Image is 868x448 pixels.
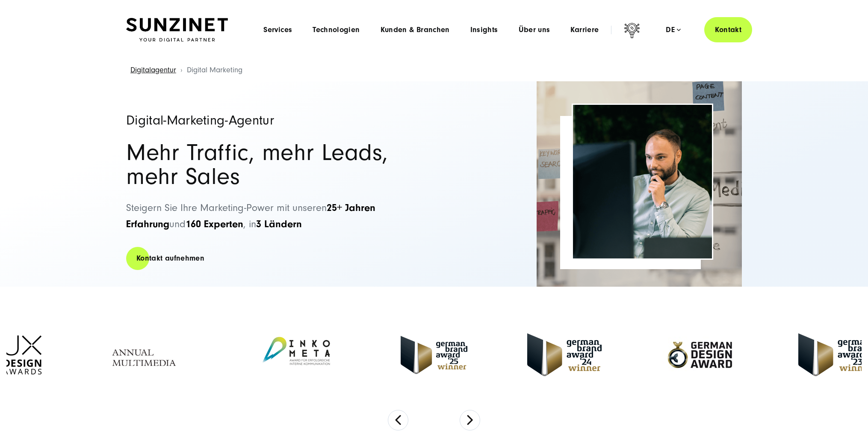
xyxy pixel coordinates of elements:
a: Insights [470,26,498,34]
strong: 3 Ländern [256,218,302,230]
strong: 25+ Jahren Erfahrung [126,202,375,230]
img: Full-Service Digitalagentur SUNZINET - Digital Marketing_2 [537,81,742,287]
a: Technologien [313,26,360,34]
img: German Brand Award winner 2025 - Full Service Digital Agentur SUNZINET [401,336,467,374]
img: SUNZINET Full Service Digital Agentur [126,18,228,42]
button: Next [460,410,480,430]
img: German-Design-Award [661,323,738,387]
a: Digitalagentur [130,65,176,74]
img: German-Brand-Award - Full Service digital agentur SUNZINET [527,333,602,376]
a: Karriere [570,26,599,34]
a: Kontakt [704,17,752,42]
a: Services [263,26,292,34]
h1: Digital-Marketing-Agentur [126,113,425,127]
a: Kunden & Branchen [381,26,450,34]
h2: Mehr Traffic, mehr Leads, mehr Sales [126,141,425,189]
img: UX-Design-Awards [3,335,41,374]
span: Digital Marketing [187,65,242,74]
button: Previous [388,410,408,430]
span: Steigern Sie Ihre Marketing-Power mit unseren und , in [126,202,375,230]
img: Full-Service Digitalagentur SUNZINET - Digital Marketing [573,105,712,258]
strong: 160 Experten [186,218,243,230]
div: de [666,26,681,34]
a: Über uns [519,26,550,34]
img: Annual Multimedia Awards - Full Service Digitalagentur SUNZINET [101,329,191,380]
img: Inkometa Award für interne Kommunikation - Full Service Digitalagentur SUNZINET [251,329,341,380]
a: Kontakt aufnehmen [126,246,215,270]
